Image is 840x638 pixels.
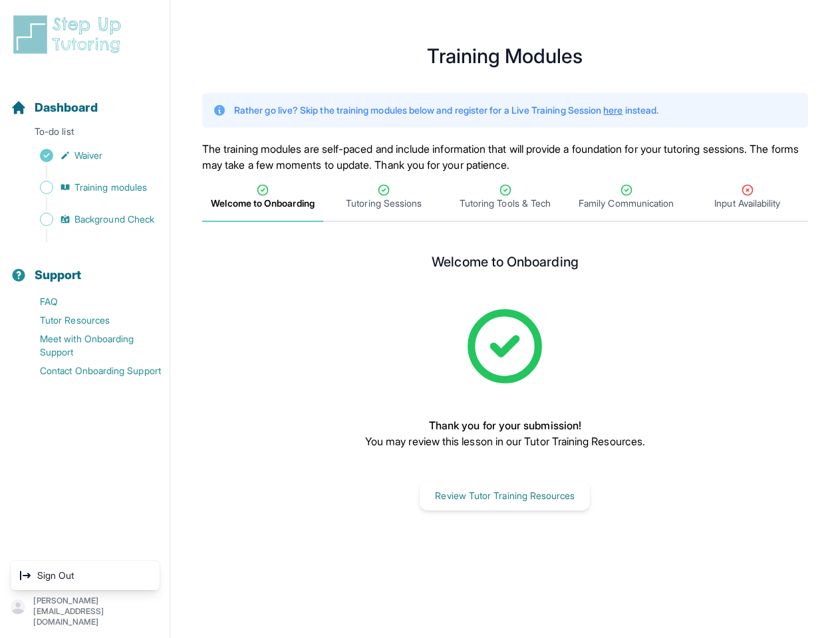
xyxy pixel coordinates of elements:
a: Waiver [11,146,170,165]
nav: Tabs [202,173,808,222]
a: Background Check [11,210,170,229]
a: Meet with Onboarding Support [11,330,170,362]
span: Dashboard [35,98,98,117]
button: Dashboard [5,77,164,122]
span: Training modules [74,181,147,194]
div: [PERSON_NAME][EMAIL_ADDRESS][DOMAIN_NAME] [11,561,160,590]
img: logo [11,13,129,56]
a: Tutor Resources [11,311,170,330]
span: Support [35,266,82,284]
span: Waiver [74,149,102,162]
span: Welcome to Onboarding [211,197,314,210]
p: To-do list [5,125,164,144]
span: Family Communication [579,197,674,210]
span: Background Check [74,213,154,226]
h2: Welcome to Onboarding [432,254,578,275]
h1: Training Modules [202,48,808,64]
button: [PERSON_NAME][EMAIL_ADDRESS][DOMAIN_NAME] [11,595,159,627]
span: Tutoring Sessions [346,197,422,210]
p: Thank you for your submission! [365,417,645,433]
p: Rather go live? Skip the training modules below and register for a Live Training Session instead. [234,104,658,117]
a: Contact Onboarding Support [11,362,170,380]
button: Review Tutor Training Resources [420,481,590,510]
span: Tutoring Tools & Tech [460,197,551,210]
a: Training modules [11,178,170,197]
p: You may review this lesson in our Tutor Training Resources. [365,433,645,449]
a: FAQ [11,292,170,311]
p: [PERSON_NAME][EMAIL_ADDRESS][DOMAIN_NAME] [33,595,159,627]
a: here [603,104,623,116]
span: Input Availability [714,197,780,210]
a: Dashboard [11,98,98,117]
a: Review Tutor Training Resources [420,488,590,502]
p: The training modules are self-paced and include information that will provide a foundation for yo... [202,141,808,173]
button: Support [5,245,164,290]
a: Sign Out [13,564,157,587]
